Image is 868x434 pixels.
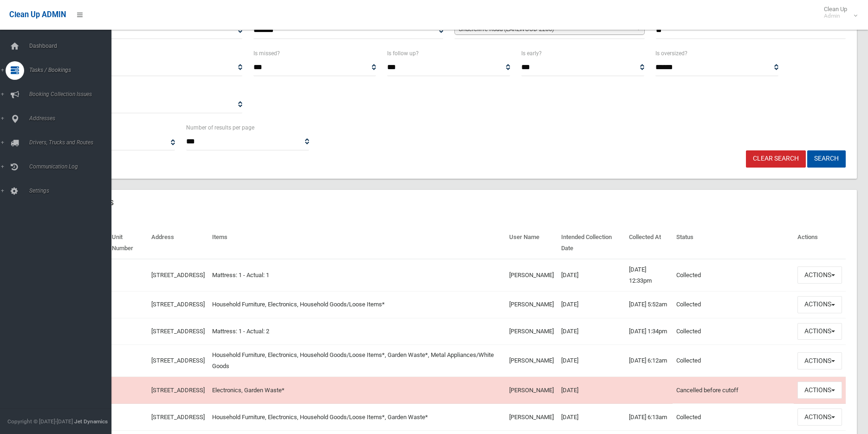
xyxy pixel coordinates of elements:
label: Is missed? [253,48,280,58]
button: Actions [797,266,842,284]
span: Drivers, Trucks and Routes [26,139,118,146]
td: Collected [673,318,794,345]
a: [STREET_ADDRESS] [151,414,205,421]
span: Copyright © [DATE]-[DATE] [7,418,73,425]
th: Collected At [625,227,673,259]
button: Actions [797,323,842,340]
button: Actions [797,352,842,369]
a: [STREET_ADDRESS] [151,301,205,308]
a: [STREET_ADDRESS] [151,357,205,364]
th: Address [148,227,208,259]
td: Household Furniture, Electronics, Household Goods/Loose Items* [208,291,505,318]
strong: Jet Dynamics [74,418,108,425]
td: [DATE] [557,404,626,431]
span: Communication Log [26,163,118,170]
td: [DATE] 5:52am [625,291,673,318]
a: [STREET_ADDRESS] [151,272,205,279]
label: Number of results per page [186,123,254,133]
td: Mattress: 1 - Actual: 2 [208,318,505,345]
th: User Name [505,227,557,259]
td: [PERSON_NAME] [505,377,557,404]
td: [PERSON_NAME] [505,318,557,345]
td: [DATE] 1:34pm [625,318,673,345]
td: [DATE] 12:33pm [625,259,673,291]
td: [PERSON_NAME] [505,404,557,431]
td: [DATE] [557,291,626,318]
button: Actions [797,382,842,399]
th: Unit Number [108,227,148,259]
span: Clean Up ADMIN [9,10,66,19]
td: Household Furniture, Electronics, Household Goods/Loose Items*, Garden Waste* [208,404,505,431]
td: Household Furniture, Electronics, Household Goods/Loose Items*, Garden Waste*, Metal Appliances/W... [208,345,505,377]
span: Dashboard [26,43,118,49]
td: Collected [673,259,794,291]
td: [DATE] [557,259,626,291]
th: Status [673,227,794,259]
span: Booking Collection Issues [26,91,118,97]
td: Collected [673,404,794,431]
td: [PERSON_NAME] [505,345,557,377]
td: Mattress: 1 - Actual: 1 [208,259,505,291]
td: [DATE] [557,377,626,404]
a: [STREET_ADDRESS] [151,328,205,335]
span: Settings [26,188,118,194]
th: Actions [794,227,846,259]
td: [DATE] 6:13am [625,404,673,431]
td: Collected [673,345,794,377]
small: Admin [824,13,847,19]
td: [PERSON_NAME] [505,291,557,318]
label: Is follow up? [387,48,419,58]
span: Clean Up [819,6,856,19]
td: Electronics, Garden Waste* [208,377,505,404]
a: [STREET_ADDRESS] [151,387,205,394]
td: [DATE] 6:12am [625,345,673,377]
td: Collected [673,291,794,318]
td: [DATE] [557,318,626,345]
td: [DATE] [557,345,626,377]
label: Is oversized? [655,48,687,58]
label: Is early? [521,48,542,58]
td: [PERSON_NAME] [505,259,557,291]
button: Actions [797,408,842,426]
button: Actions [797,296,842,313]
span: Addresses [26,115,118,122]
button: Search [807,150,846,168]
td: Cancelled before cutoff [673,377,794,404]
th: Intended Collection Date [557,227,626,259]
span: Tasks / Bookings [26,67,118,73]
a: Clear Search [746,150,806,168]
th: Items [208,227,505,259]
